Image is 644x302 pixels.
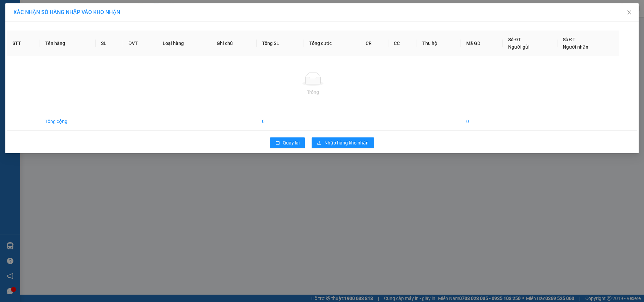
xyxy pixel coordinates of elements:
[157,31,211,56] th: Loại hàng
[12,88,613,96] div: Trống
[7,31,40,56] th: STT
[508,44,530,50] span: Người gửi
[275,140,280,146] span: rollback
[388,31,417,56] th: CC
[40,112,96,131] td: Tổng cộng
[563,44,588,50] span: Người nhận
[257,31,304,56] th: Tổng SL
[304,31,360,56] th: Tổng cước
[417,31,461,56] th: Thu hộ
[461,31,503,56] th: Mã GD
[563,37,576,42] span: Số ĐT
[508,37,521,42] span: Số ĐT
[96,31,123,56] th: SL
[360,31,389,56] th: CR
[40,31,96,56] th: Tên hàng
[123,31,157,56] th: ĐVT
[324,139,369,146] span: Nhập hàng kho nhận
[283,139,300,146] span: Quay lại
[627,10,632,15] span: close
[317,140,322,146] span: download
[270,137,305,148] button: rollbackQuay lại
[461,112,503,131] td: 0
[312,137,374,148] button: downloadNhập hàng kho nhận
[211,31,257,56] th: Ghi chú
[13,9,120,15] span: XÁC NHẬN SỐ HÀNG NHẬP VÀO KHO NHẬN
[620,3,639,22] button: Close
[257,112,304,131] td: 0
